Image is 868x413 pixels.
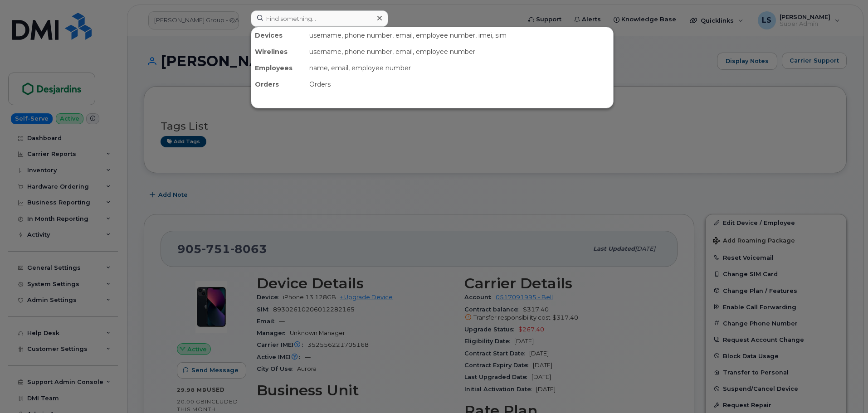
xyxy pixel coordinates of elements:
[251,60,306,76] div: Employees
[251,44,306,60] div: Wirelines
[251,76,306,92] div: Orders
[251,27,306,44] div: Devices
[306,44,613,60] div: username, phone number, email, employee number
[306,27,613,44] div: username, phone number, email, employee number, imei, sim
[306,60,613,76] div: name, email, employee number
[306,76,613,92] div: Orders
